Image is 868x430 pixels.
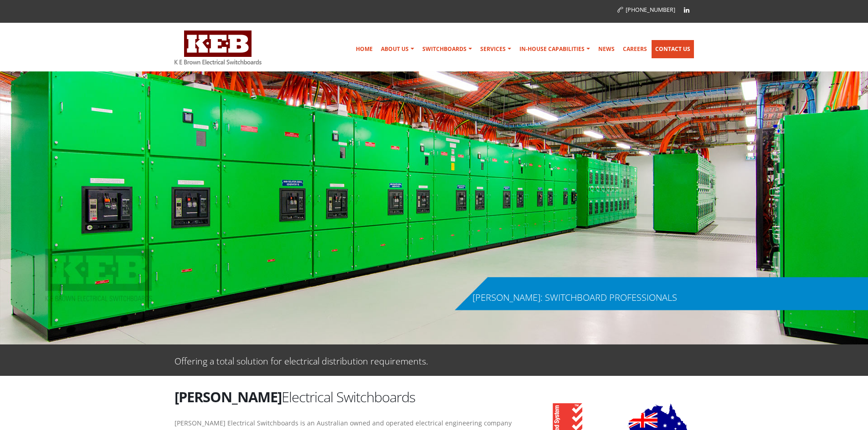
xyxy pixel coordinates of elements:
[175,387,516,406] h2: Electrical Switchboards
[617,6,675,14] a: [PHONE_NUMBER]
[652,40,694,58] a: Contact Us
[595,40,618,58] a: News
[377,40,418,58] a: About Us
[175,30,262,65] img: K E Brown Electrical Switchboards
[473,293,677,302] div: [PERSON_NAME]: SWITCHBOARD PROFESSIONALS
[477,40,515,58] a: Services
[352,40,376,58] a: Home
[516,40,594,58] a: In-house Capabilities
[175,387,282,406] strong: [PERSON_NAME]
[419,40,476,58] a: Switchboards
[175,354,428,367] p: Offering a total solution for electrical distribution requirements.
[680,3,693,17] a: Linkedin
[619,40,651,58] a: Careers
